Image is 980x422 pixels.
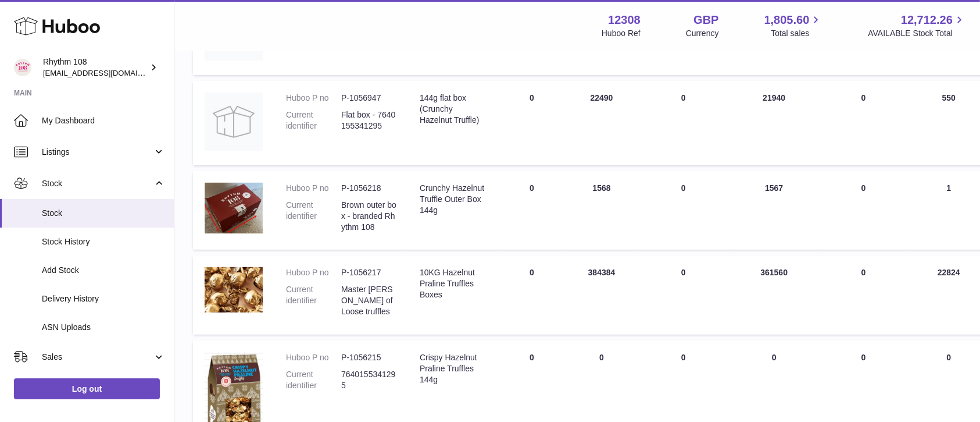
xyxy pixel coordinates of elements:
[43,68,171,77] span: [EMAIL_ADDRESS][DOMAIN_NAME]
[868,28,966,39] span: AVAILABLE Stock Total
[341,93,396,104] dd: P-1056947
[286,183,341,194] dt: Huboo P no
[42,322,165,333] span: ASN Uploads
[286,369,341,391] dt: Current identifier
[286,352,341,363] dt: Huboo P no
[731,256,818,335] td: 361560
[420,183,485,216] div: Crunchy Hazelnut Truffle Outer Box 144g
[861,93,866,102] span: 0
[861,268,866,277] span: 0
[42,293,165,304] span: Delivery History
[731,81,818,165] td: 21940
[901,12,953,28] span: 12,712.26
[205,183,263,234] img: product image
[341,109,396,132] dd: Flat box - 7640155341295
[286,109,341,132] dt: Current identifier
[341,352,396,363] dd: P-1056215
[731,171,818,250] td: 1567
[497,81,567,165] td: 0
[341,200,396,233] dd: Brown outer box - branded Rhythm 108
[42,265,165,276] span: Add Stock
[497,171,567,250] td: 0
[286,267,341,278] dt: Huboo P no
[42,147,153,158] span: Listings
[42,352,153,363] span: Sales
[764,12,823,39] a: 1,805.60 Total sales
[14,378,160,399] a: Log out
[497,256,567,335] td: 0
[686,28,719,39] div: Currency
[567,171,636,250] td: 1568
[567,256,636,335] td: 384384
[341,369,396,391] dd: 7640155341295
[42,178,153,189] span: Stock
[636,171,731,250] td: 0
[205,93,263,151] img: product image
[205,267,263,312] img: product image
[771,28,822,39] span: Total sales
[42,236,165,247] span: Stock History
[341,183,396,194] dd: P-1056218
[42,115,165,126] span: My Dashboard
[861,183,866,193] span: 0
[693,12,718,28] strong: GBP
[286,200,341,233] dt: Current identifier
[341,284,396,317] dd: Master [PERSON_NAME] of Loose truffles
[43,56,148,79] div: Rhythm 108
[764,12,810,28] span: 1,805.60
[341,267,396,278] dd: P-1056217
[567,81,636,165] td: 22490
[286,93,341,104] dt: Huboo P no
[420,93,485,126] div: 144g flat box (Crunchy Hazelnut Truffle)
[286,284,341,317] dt: Current identifier
[42,208,165,219] span: Stock
[420,267,485,300] div: 10KG Hazelnut Praline Truffles Boxes
[861,353,866,362] span: 0
[602,28,641,39] div: Huboo Ref
[868,12,966,39] a: 12,712.26 AVAILABLE Stock Total
[636,256,731,335] td: 0
[14,59,31,76] img: orders@rhythm108.com
[636,81,731,165] td: 0
[608,12,641,28] strong: 12308
[420,352,485,385] div: Crispy Hazelnut Praline Truffles 144g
